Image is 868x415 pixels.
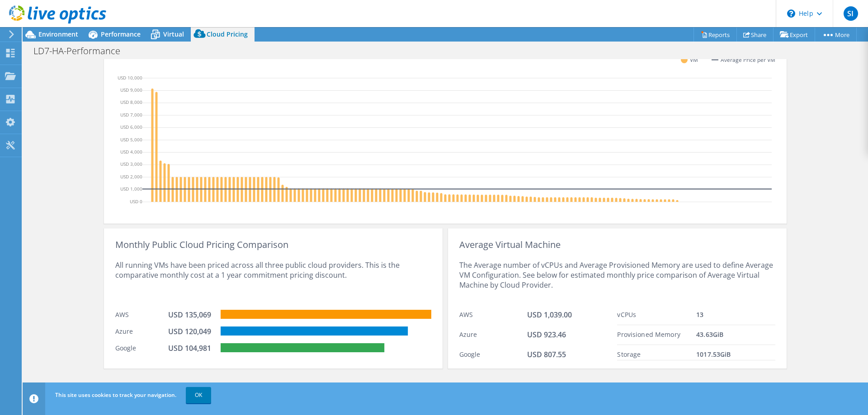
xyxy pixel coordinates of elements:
[696,310,703,319] span: 13
[787,9,795,18] svg: \n
[120,149,142,155] text: USD 4,000
[617,350,641,359] span: Storage
[736,28,774,42] a: Share
[459,250,775,305] div: The Average number of vCPUs and Average Provisioned Memory are used to define Average VM Configur...
[115,310,168,320] div: AWS
[55,391,176,399] span: This site uses cookies to track your navigation.
[115,250,431,305] div: All running VMs have been priced across all three public cloud providers. This is the comparative...
[168,326,213,336] div: USD 120,049
[844,6,858,21] span: SI
[617,330,680,339] span: Provisioned Memory
[773,28,815,42] a: Export
[459,330,477,339] span: Azure
[696,330,723,339] span: 43.63 GiB
[459,240,775,250] div: Average Virtual Machine
[527,330,566,340] span: USD 923.46
[29,46,134,56] h1: LD7-HA-Performance
[120,111,142,117] text: USD 7,000
[38,30,78,38] span: Environment
[696,350,731,359] span: 1017.53 GiB
[168,343,213,353] div: USD 104,981
[693,28,737,42] a: Reports
[527,310,572,320] span: USD 1,039.00
[527,350,566,359] span: USD 807.55
[163,30,184,38] span: Virtual
[459,350,481,359] span: Google
[130,198,142,204] text: USD 0
[115,240,431,250] div: Monthly Public Cloud Pricing Comparison
[168,310,213,320] div: USD 135,069
[118,74,142,80] text: USD 10,000
[120,136,142,142] text: USD 5,000
[120,87,142,93] text: USD 9,000
[186,387,211,403] a: OK
[101,30,141,38] span: Performance
[115,326,168,336] div: Azure
[120,99,142,105] text: USD 8,000
[815,28,857,42] a: More
[120,173,142,179] text: USD 2,000
[617,310,636,319] span: vCPUs
[459,310,473,319] span: AWS
[120,161,142,167] text: USD 3,000
[207,30,248,38] span: Cloud Pricing
[120,124,142,130] text: USD 6,000
[690,55,698,65] span: VM
[721,55,775,65] span: Average Price per VM
[120,186,142,192] text: USD 1,000
[115,343,168,353] div: Google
